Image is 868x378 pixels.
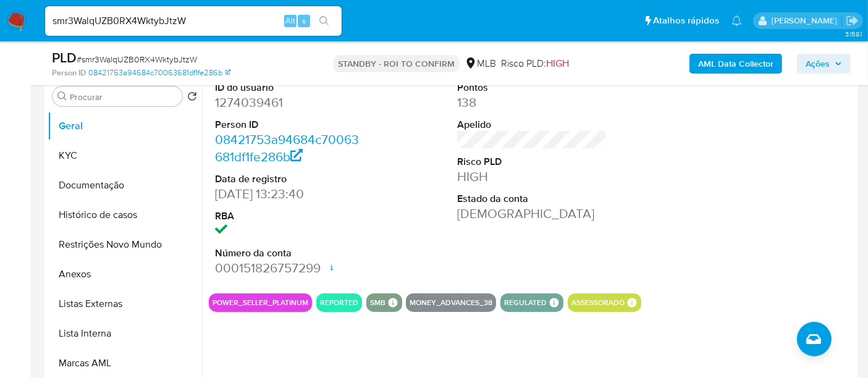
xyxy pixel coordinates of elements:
p: STANDBY - ROI TO CONFIRM [333,55,460,72]
button: Marcas AML [48,348,202,378]
button: Restrições Novo Mundo [48,230,202,259]
span: Risco PLD: [501,57,569,70]
b: PLD [52,48,77,67]
span: Ações [806,54,830,73]
dt: Pontos [457,81,607,94]
dd: 1274039461 [215,94,364,111]
dt: Apelido [457,118,607,132]
a: Notificações [731,15,742,26]
dd: 000151826757299 [215,259,364,277]
button: Histórico de casos [48,200,202,230]
button: Anexos [48,259,202,289]
span: 3.158.1 [845,29,862,39]
b: AML Data Collector [698,54,773,73]
button: Geral [48,111,202,141]
div: MLB [465,57,496,70]
span: # smr3WalqUZB0RX4WktybJtzW [77,53,197,65]
p: erico.trevizan@mercadopago.com.br [772,15,841,27]
button: Ações [797,54,851,73]
dt: Estado da conta [457,192,607,206]
dd: 138 [457,94,607,111]
button: Lista Interna [48,319,202,348]
span: s [302,15,306,27]
button: Documentação [48,170,202,200]
button: Retornar ao pedido padrão [187,91,197,105]
dd: [DEMOGRAPHIC_DATA] [457,205,607,222]
input: Pesquise usuários ou casos... [45,13,342,29]
button: search-icon [311,12,337,30]
button: Procurar [57,91,67,101]
span: HIGH [546,56,569,70]
dt: Person ID [215,118,364,132]
dd: HIGH [457,168,607,185]
span: Atalhos rápidos [653,14,719,27]
dt: Número da conta [215,246,364,260]
dd: [DATE] 13:23:40 [215,185,364,203]
span: Alt [285,15,295,27]
a: 08421753a94684c70063681df1fe286b [215,130,359,166]
dt: Risco PLD [457,155,607,169]
a: 08421753a94684c70063681df1fe286b [88,67,230,78]
dt: ID do usuário [215,81,364,94]
button: AML Data Collector [689,54,782,73]
a: Sair [846,14,859,27]
dt: Data de registro [215,172,364,186]
button: KYC [48,141,202,170]
b: Person ID [52,67,86,78]
dt: RBA [215,209,364,223]
button: Listas Externas [48,289,202,319]
input: Procurar [70,91,177,103]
